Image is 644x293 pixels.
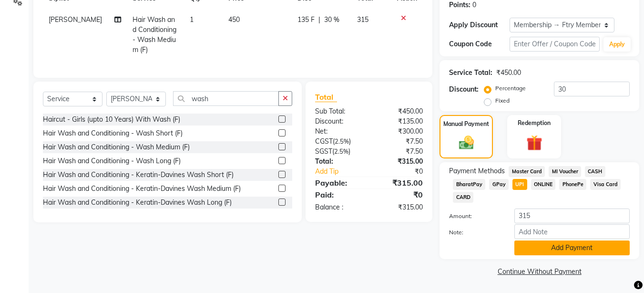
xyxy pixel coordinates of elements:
[43,170,234,180] div: Hair Wash and Conditioning - Keratin-Davines Wash Short (F)
[308,157,369,167] div: Total:
[308,106,369,116] div: Sub Total:
[369,136,430,146] div: ₹7.50
[315,137,333,146] span: CGST
[495,84,526,93] label: Percentage
[43,128,183,138] div: Hair Wash and Conditioning - Wash Short (F)
[43,156,181,166] div: Hair Wash and Conditioning - Wash Long (F)
[324,15,339,25] span: 30 %
[297,15,315,25] span: 135 F
[315,147,332,156] span: SGST
[43,198,232,208] div: Hair Wash and Conditioning - Keratin-Davines Wash Long (F)
[369,146,430,157] div: ₹7.50
[453,179,485,190] span: BharatPay
[514,241,630,255] button: Add Payment
[133,15,176,54] span: Hair Wash and Conditioning - Wash Medium (F)
[449,39,509,49] div: Coupon Code
[369,157,430,167] div: ₹315.00
[335,137,349,145] span: 2.5%
[308,116,369,126] div: Discount:
[308,146,369,157] div: ( )
[442,228,507,237] label: Note:
[369,177,430,188] div: ₹315.00
[173,91,279,106] input: Search or Scan
[585,166,605,177] span: CASH
[357,15,368,24] span: 315
[489,179,509,190] span: GPay
[449,166,505,176] span: Payment Methods
[453,192,473,203] span: CARD
[603,37,631,52] button: Apply
[369,116,430,126] div: ₹135.00
[442,212,507,220] label: Amount:
[308,126,369,136] div: Net:
[369,106,430,116] div: ₹450.00
[228,15,240,24] span: 450
[521,133,547,153] img: _gift.svg
[590,179,621,190] span: Visa Card
[43,142,190,152] div: Hair Wash and Conditioning - Wash Medium (F)
[495,96,510,105] label: Fixed
[379,167,430,177] div: ₹0
[308,189,369,200] div: Paid:
[518,119,551,127] label: Redemption
[512,179,527,190] span: UPI
[318,15,320,25] span: |
[308,177,369,188] div: Payable:
[441,267,637,277] a: Continue Without Payment
[454,134,479,151] img: _cash.svg
[190,15,194,24] span: 1
[43,184,241,194] div: Hair Wash and Conditioning - Keratin-Davines Wash Medium (F)
[514,209,630,223] input: Amount
[559,179,586,190] span: PhonePe
[531,179,556,190] span: ONLINE
[369,202,430,212] div: ₹315.00
[509,166,545,177] span: Master Card
[369,189,430,200] div: ₹0
[514,224,630,239] input: Add Note
[449,20,509,30] div: Apply Discount
[510,37,600,52] input: Enter Offer / Coupon Code
[334,147,348,155] span: 2.5%
[449,68,492,78] div: Service Total:
[449,84,479,94] div: Discount:
[49,15,102,24] span: [PERSON_NAME]
[549,166,581,177] span: MI Voucher
[443,120,489,128] label: Manual Payment
[315,92,337,102] span: Total
[496,68,521,78] div: ₹450.00
[308,167,379,177] a: Add Tip
[308,202,369,212] div: Balance :
[369,126,430,136] div: ₹300.00
[43,115,180,125] div: Haircut - Girls (upto 10 Years) With Wash (F)
[308,136,369,146] div: ( )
